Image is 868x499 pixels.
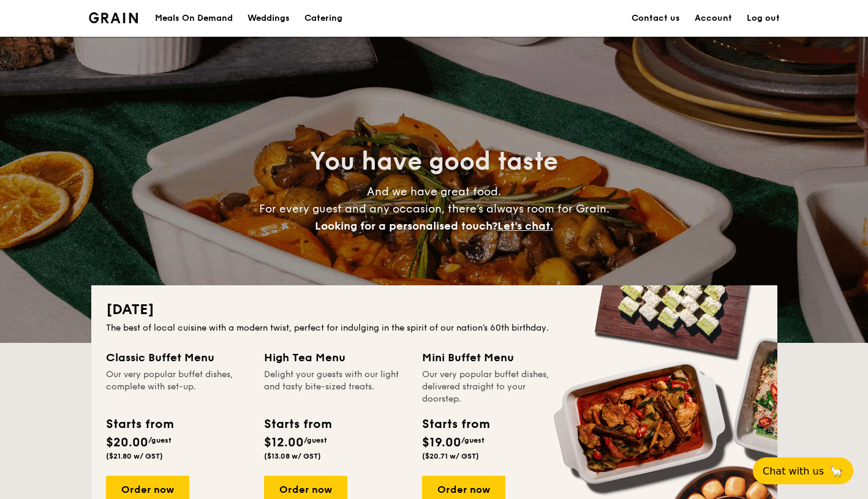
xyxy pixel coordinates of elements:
[422,435,461,450] span: $19.00
[763,465,824,477] span: Chat with us
[89,12,138,23] a: Logotype
[422,349,565,366] div: Mini Buffet Menu
[497,219,553,233] span: Let's chat.
[461,436,485,445] span: /guest
[310,147,558,176] span: You have good taste
[106,452,163,460] span: ($21.80 w/ GST)
[422,415,489,433] div: Starts from
[264,369,407,405] div: Delight your guests with our light and tasty bite-sized treats.
[148,436,172,445] span: /guest
[422,452,479,460] span: ($20.71 w/ GST)
[753,457,853,484] button: Chat with us🦙
[106,322,763,334] div: The best of local cuisine with a modern twist, perfect for indulging in the spirit of our nation’...
[264,452,321,460] span: ($13.08 w/ GST)
[89,12,138,23] img: Grain
[422,369,565,405] div: Our very popular buffet dishes, delivered straight to your doorstep.
[264,349,407,366] div: High Tea Menu
[106,369,249,405] div: Our very popular buffet dishes, complete with set-up.
[264,415,331,433] div: Starts from
[829,464,843,478] span: 🦙
[264,435,304,450] span: $12.00
[106,300,763,320] h2: [DATE]
[106,435,148,450] span: $20.00
[304,436,327,445] span: /guest
[315,219,497,233] span: Looking for a personalised touch?
[106,415,173,433] div: Starts from
[259,185,609,233] span: And we have great food. For every guest and any occasion, there’s always room for Grain.
[106,349,249,366] div: Classic Buffet Menu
